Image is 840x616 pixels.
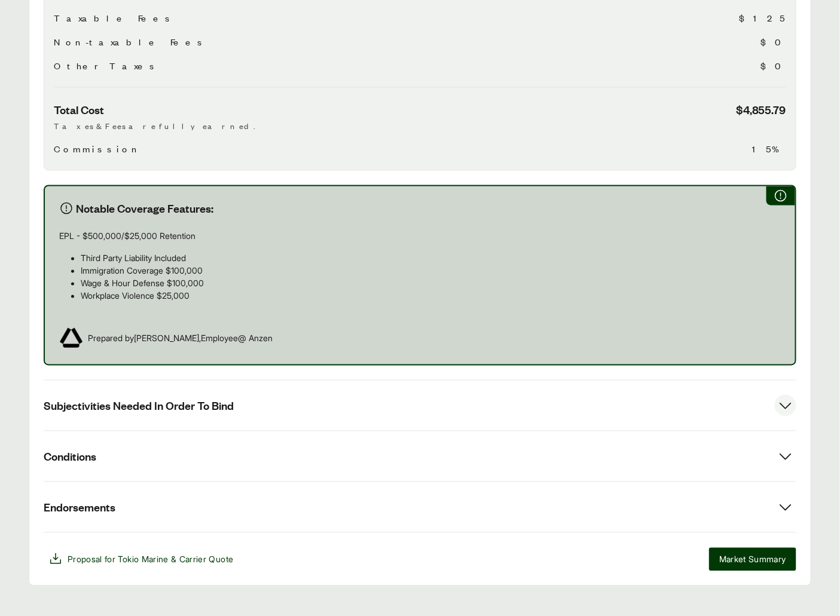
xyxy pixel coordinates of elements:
[44,500,115,515] span: Endorsements
[81,290,781,302] p: Workplace Violence $25,000
[68,553,233,566] span: Proposal for
[54,35,207,49] span: Non-taxable Fees
[81,265,781,277] p: Immigration Coverage $100,000
[118,554,169,565] span: Tokio Marine
[54,102,104,117] span: Total Cost
[81,277,781,290] p: Wage & Hour Defense $100,000
[54,59,159,73] span: Other Taxes
[761,35,786,49] span: $0
[761,59,786,73] span: $0
[44,449,96,464] span: Conditions
[44,399,234,413] span: Subjectivities Needed In Order To Bind
[54,11,175,25] span: Taxable Fees
[709,548,796,571] button: Market Summary
[76,201,213,216] span: Notable Coverage Features:
[59,230,781,243] p: EPL - $500,000/$25,000 Retention
[44,547,238,571] button: Proposal for Tokio Marine & Carrier Quote
[81,252,781,265] p: Third Party Liability Included
[44,482,796,532] button: Endorsements
[739,11,786,25] span: $125
[54,119,786,132] p: Taxes & Fees are fully earned.
[736,102,786,117] span: $4,855.79
[88,332,273,345] span: Prepared by [PERSON_NAME] , Employee @ Anzen
[752,142,786,156] span: 15%
[719,553,786,566] span: Market Summary
[44,381,796,431] button: Subjectivities Needed In Order To Bind
[54,142,142,156] span: Commission
[44,431,796,482] button: Conditions
[171,554,233,565] span: & Carrier Quote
